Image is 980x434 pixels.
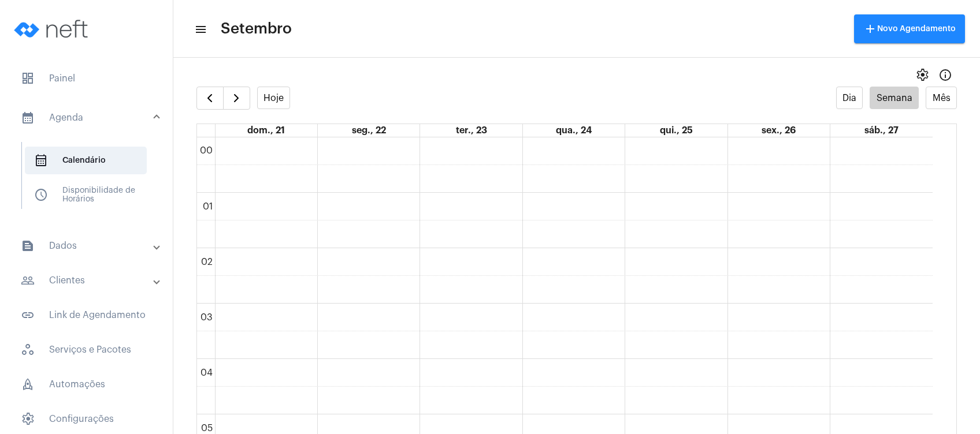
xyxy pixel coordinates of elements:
span: Serviços e Pacotes [12,336,161,364]
div: 03 [198,312,215,323]
mat-panel-title: Agenda [21,111,154,125]
span: sidenav icon [21,343,35,357]
button: Dia [836,87,863,109]
span: Disponibilidade de Horários [25,181,147,209]
div: 01 [201,201,215,212]
mat-panel-title: Dados [21,239,154,253]
div: 04 [198,368,215,378]
a: 27 de setembro de 2025 [862,124,901,137]
mat-icon: sidenav icon [21,308,35,322]
button: Semana [870,87,919,109]
button: Semana Anterior [196,87,224,110]
mat-icon: sidenav icon [194,23,206,36]
mat-expansion-panel-header: sidenav iconAgenda [7,99,173,136]
span: Setembro [221,20,292,38]
mat-icon: sidenav icon [21,274,35,287]
a: 21 de setembro de 2025 [245,124,287,137]
span: sidenav icon [21,377,35,391]
span: Link de Agendamento [12,301,161,329]
span: sidenav icon [34,154,48,167]
mat-expansion-panel-header: sidenav iconClientes [7,267,173,294]
mat-icon: sidenav icon [21,111,35,125]
button: Mês [926,87,957,109]
button: Info [934,63,957,87]
img: logo-neft-novo-2.png [9,6,96,52]
span: Painel [12,65,161,92]
div: 05 [199,423,215,433]
a: 25 de setembro de 2025 [658,124,695,137]
span: sidenav icon [34,188,48,202]
span: settings [915,68,929,82]
button: Novo Agendamento [854,14,965,43]
mat-icon: Info [938,68,952,82]
span: sidenav icon [21,72,35,85]
span: Automações [12,371,161,398]
button: Próximo Semana [223,87,250,110]
a: 22 de setembro de 2025 [350,124,388,137]
div: 00 [198,145,215,156]
mat-expansion-panel-header: sidenav iconDados [7,232,173,260]
span: Calendário [25,147,147,174]
mat-panel-title: Clientes [21,274,154,287]
a: 26 de setembro de 2025 [759,124,798,137]
button: settings [911,63,934,87]
span: Configurações [12,405,161,433]
div: sidenav iconAgenda [7,136,173,225]
mat-icon: sidenav icon [21,239,35,253]
div: 02 [199,257,215,267]
button: Hoje [257,87,291,109]
a: 24 de setembro de 2025 [554,124,594,137]
span: sidenav icon [21,412,35,426]
a: 23 de setembro de 2025 [454,124,489,137]
mat-icon: add [863,22,877,36]
span: Novo Agendamento [863,25,956,33]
